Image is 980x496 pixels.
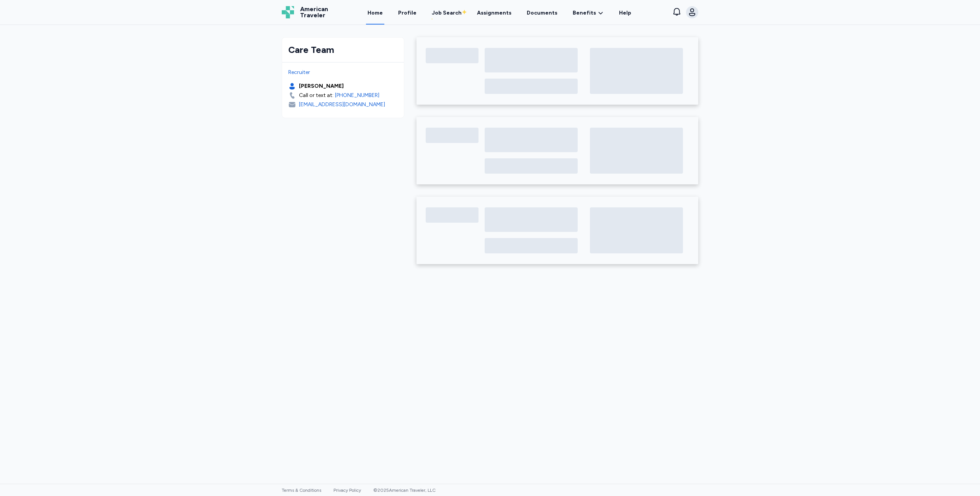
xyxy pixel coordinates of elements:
[335,92,379,99] a: [PHONE_NUMBER]
[333,488,361,493] a: Privacy Policy
[573,9,604,17] a: Benefits
[288,44,398,56] div: Care Team
[282,6,294,18] img: Logo
[432,9,462,17] div: Job Search
[373,488,436,493] span: © 2025 American Traveler, LLC
[288,69,398,76] div: Recruiter
[299,92,333,99] div: Call or text at:
[366,1,384,25] a: Home
[573,9,596,17] span: Benefits
[299,101,385,108] div: [EMAIL_ADDRESS][DOMAIN_NAME]
[299,82,344,90] div: [PERSON_NAME]
[300,6,328,18] span: American Traveler
[282,488,321,493] a: Terms & Conditions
